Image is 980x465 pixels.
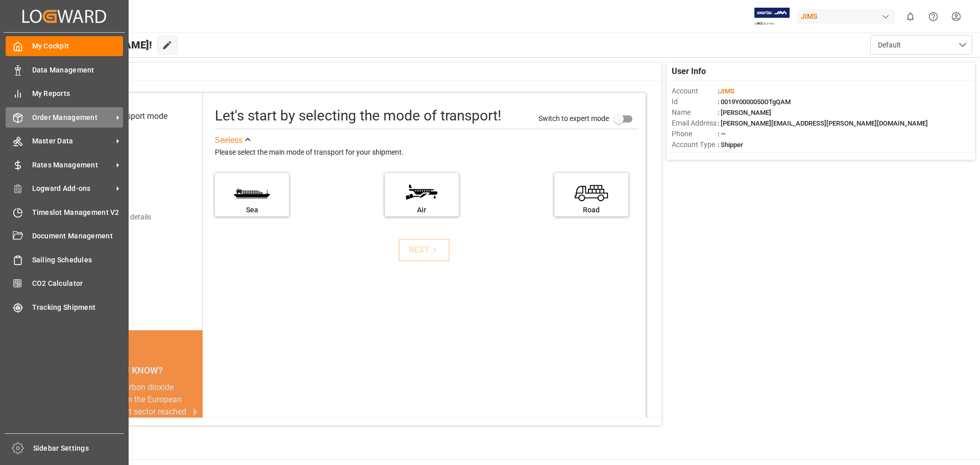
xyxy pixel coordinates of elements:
[215,105,501,127] div: Let's start by selecting the mode of transport!
[878,40,901,51] span: Default
[390,205,454,215] div: Air
[672,129,718,139] span: Phone
[718,109,771,116] span: : [PERSON_NAME]
[409,244,440,256] div: NEXT
[718,130,726,138] span: : —
[672,107,718,118] span: Name
[6,202,123,222] a: Timeslot Management V2
[6,297,123,317] a: Tracking Shipment
[672,96,718,107] span: Id
[33,443,125,454] span: Sidebar Settings
[6,250,123,270] a: Sailing Schedules
[719,87,734,95] span: JIMS
[32,160,113,170] span: Rates Management
[797,9,895,24] div: JIMS
[6,274,123,293] a: CO2 Calculator
[32,302,124,313] span: Tracking Shipment
[32,183,113,194] span: Logward Add-ons
[718,119,928,127] span: : [PERSON_NAME][EMAIL_ADDRESS][PERSON_NAME][DOMAIN_NAME]
[718,141,743,149] span: : Shipper
[754,8,790,26] img: Exertis%20JAM%20-%20Email%20Logo.jpg_1722504956.jpg
[188,381,203,443] button: next slide / item
[215,146,639,159] div: Please select the main mode of transport for your shipment.
[672,86,718,96] span: Account
[32,231,124,241] span: Document Management
[718,98,791,106] span: : 0019Y0000050OTgQAM
[538,114,609,122] span: Switch to expert mode
[55,360,203,381] div: DID YOU KNOW?
[32,41,124,52] span: My Cockpit
[870,35,972,55] button: open menu
[32,207,124,218] span: Timeslot Management V2
[672,65,706,78] span: User Info
[899,5,922,28] button: show 0 new notifications
[32,278,124,289] span: CO2 Calculator
[220,205,284,215] div: Sea
[32,65,124,76] span: Data Management
[6,84,123,104] a: My Reports
[559,205,623,215] div: Road
[32,88,124,99] span: My Reports
[32,255,124,265] span: Sailing Schedules
[42,35,152,55] span: Hello [PERSON_NAME]!
[215,134,242,146] div: See less
[32,136,113,146] span: Master Data
[672,139,718,150] span: Account Type
[922,5,945,28] button: Help Center
[399,239,450,261] button: NEXT
[718,87,734,95] span: :
[67,381,190,430] div: In [DATE], carbon dioxide emissions from the European Union's transport sector reached 982 millio...
[32,112,113,123] span: Order Management
[6,36,123,56] a: My Cockpit
[797,7,899,26] button: JIMS
[672,118,718,129] span: Email Address
[6,226,123,246] a: Document Management
[6,60,123,80] a: Data Management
